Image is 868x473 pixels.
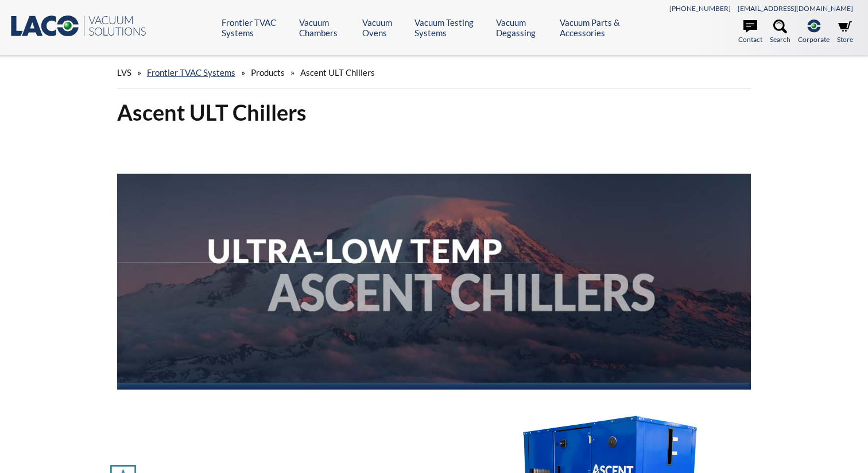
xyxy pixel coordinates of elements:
[837,20,853,45] a: Store
[669,4,731,13] a: [PHONE_NUMBER]
[251,67,285,78] span: Products
[117,98,751,126] h1: Ascent ULT Chillers
[117,136,751,390] img: Ascent ULT Chillers Banner
[222,17,290,38] a: Frontier TVAC Systems
[147,67,235,78] a: Frontier TVAC Systems
[560,17,644,38] a: Vacuum Parts & Accessories
[362,17,406,38] a: Vacuum Ovens
[738,4,853,13] a: [EMAIL_ADDRESS][DOMAIN_NAME]
[496,17,552,38] a: Vacuum Degassing
[414,17,487,38] a: Vacuum Testing Systems
[299,17,354,38] a: Vacuum Chambers
[798,34,830,45] span: Corporate
[300,67,375,78] span: Ascent ULT Chillers
[770,20,790,45] a: Search
[738,20,762,45] a: Contact
[117,67,131,78] span: LVS
[117,56,751,89] div: » » »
